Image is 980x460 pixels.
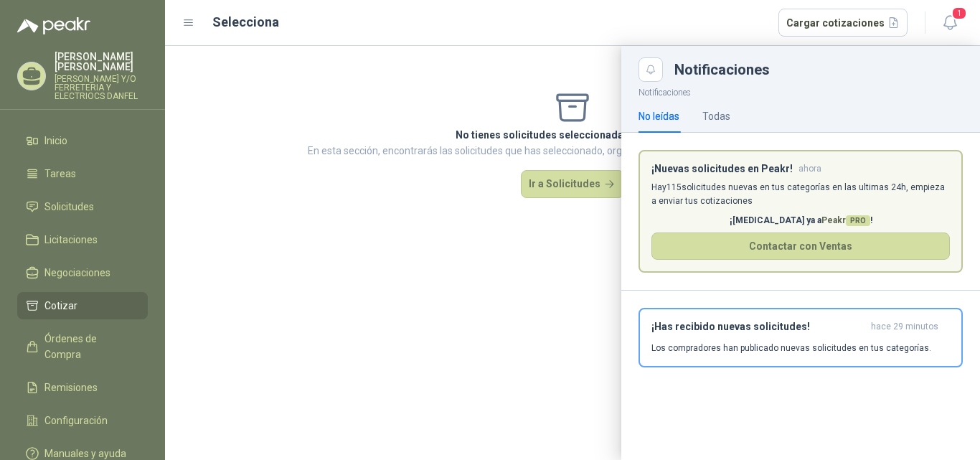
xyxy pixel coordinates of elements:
[44,331,134,362] span: Órdenes de Compra
[17,407,148,434] a: Configuración
[55,52,148,72] p: [PERSON_NAME] [PERSON_NAME]
[846,215,870,226] span: PRO
[17,292,148,319] a: Cotizar
[639,108,679,124] div: No leídas
[17,374,148,401] a: Remisiones
[44,232,98,248] span: Licitaciones
[17,160,148,187] a: Tareas
[821,215,870,225] span: Peakr
[651,321,865,333] h3: ¡Has recibido nuevas solicitudes!
[44,298,77,314] span: Cotizar
[17,193,148,220] a: Solicitudes
[951,6,967,20] span: 1
[651,342,931,355] p: Los compradores han publicado nuevas solicitudes en tus categorías.
[44,199,94,215] span: Solicitudes
[55,75,148,100] p: [PERSON_NAME] Y/O FERRETERIA Y ELECTRIOCS DANFEL
[212,12,279,32] h2: Selecciona
[44,265,110,281] span: Negociaciones
[651,214,950,227] p: ¡[MEDICAL_DATA] ya a !
[651,163,793,175] h3: ¡Nuevas solicitudes en Peakr!
[871,321,938,333] span: hace 29 minutos
[44,380,98,395] span: Remisiones
[17,226,148,253] a: Licitaciones
[651,233,950,260] button: Contactar con Ventas
[621,82,980,100] p: Notificaciones
[639,308,963,367] button: ¡Has recibido nuevas solicitudes!hace 29 minutos Los compradores han publicado nuevas solicitudes...
[17,325,148,368] a: Órdenes de Compra
[778,9,908,37] button: Cargar cotizaciones
[937,10,963,36] button: 1
[798,163,821,175] span: ahora
[44,166,76,182] span: Tareas
[702,108,730,124] div: Todas
[17,127,148,154] a: Inicio
[639,57,663,82] button: Close
[44,133,67,149] span: Inicio
[651,181,950,208] p: Hay 115 solicitudes nuevas en tus categorías en las ultimas 24h, empieza a enviar tus cotizaciones
[17,17,90,34] img: Logo peakr
[674,62,963,77] div: Notificaciones
[44,413,108,428] span: Configuración
[17,259,148,286] a: Negociaciones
